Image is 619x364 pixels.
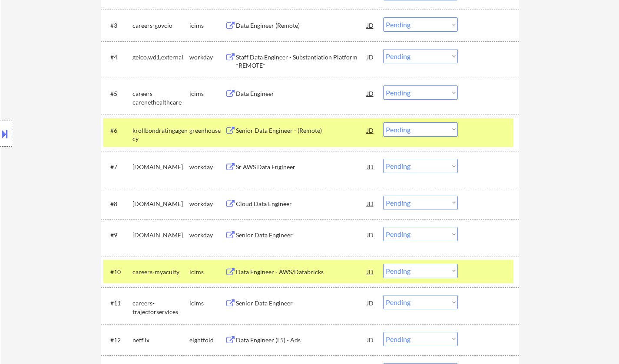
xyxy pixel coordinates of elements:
div: Data Engineer (L5) - Ads [236,336,367,344]
div: Data Engineer [236,89,367,98]
div: JD [366,227,375,243]
div: JD [366,264,375,279]
div: careers-trajectorservices [132,299,189,316]
div: #12 [110,336,126,344]
div: Data Engineer - AWS/Databricks [236,268,367,276]
div: icims [189,299,225,308]
div: JD [366,49,375,65]
div: Senior Data Engineer [236,231,367,239]
div: greenhouse [189,126,225,135]
div: JD [366,159,375,174]
div: icims [189,268,225,276]
div: icims [189,89,225,98]
div: [DOMAIN_NAME] [132,231,189,239]
div: workday [189,53,225,62]
div: [DOMAIN_NAME] [132,163,189,171]
div: JD [366,332,375,348]
div: Sr AWS Data Engineer [236,163,367,171]
div: eightfold [189,336,225,344]
div: Cloud Data Engineer [236,200,367,208]
div: careers-carenethealthcare [132,89,189,106]
div: JD [366,295,375,311]
div: workday [189,163,225,171]
div: [DOMAIN_NAME] [132,200,189,208]
div: #10 [110,268,126,276]
div: #9 [110,231,126,239]
div: netflix [132,336,189,344]
div: icims [189,21,225,30]
div: #11 [110,299,126,308]
div: #3 [110,21,126,30]
div: workday [189,200,225,208]
div: krollbondratingagency [132,126,189,143]
div: Staff Data Engineer - Substantiation Platform *REMOTE* [236,53,367,70]
div: Senior Data Engineer - (Remote) [236,126,367,135]
div: JD [366,17,375,33]
div: JD [366,196,375,211]
div: #4 [110,53,126,62]
div: Data Engineer (Remote) [236,21,367,30]
div: careers-govcio [132,21,189,30]
div: geico.wd1.external [132,53,189,62]
div: Senior Data Engineer [236,299,367,308]
div: careers-myacuity [132,268,189,276]
div: JD [366,122,375,138]
div: workday [189,231,225,239]
div: JD [366,85,375,101]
